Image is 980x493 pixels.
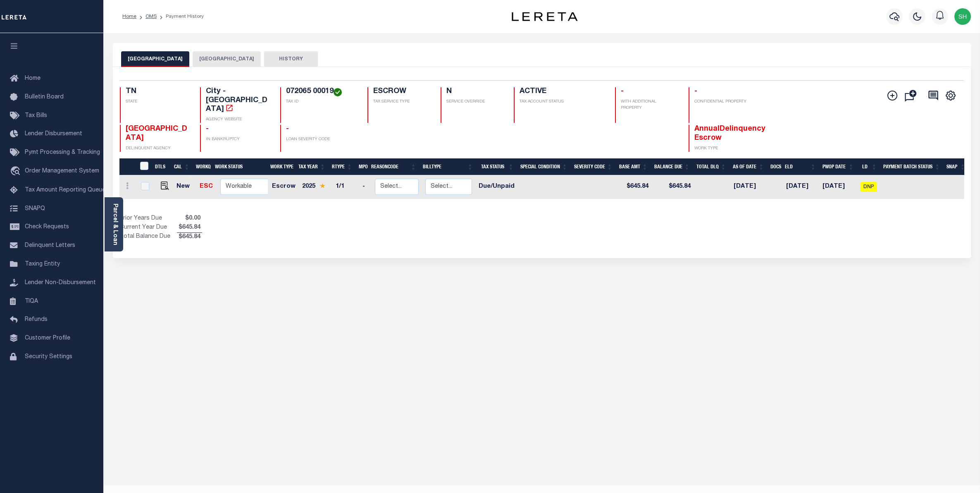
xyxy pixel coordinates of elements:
[25,243,75,249] span: Delinquent Letters
[126,146,190,152] p: DELINQUENT AGENCY
[177,223,202,232] span: $645.84
[861,184,877,190] a: DNP
[329,158,355,175] th: RType: activate to sort column ascending
[119,223,177,232] td: Current Year Due
[295,158,329,175] th: Tax Year: activate to sort column ascending
[373,87,431,96] h4: ESCROW
[119,158,135,175] th: &nbsp;&nbsp;&nbsp;&nbsp;&nbsp;&nbsp;&nbsp;&nbsp;&nbsp;&nbsp;
[25,206,45,211] span: SNAPQ
[512,12,578,21] img: logo-dark.svg
[299,175,332,199] td: 2025
[517,158,571,175] th: Special Condition: activate to sort column ascending
[173,175,196,199] td: New
[135,158,152,175] th: &nbsp;
[783,175,819,199] td: [DATE]
[694,146,759,152] p: WORK TYPE
[652,175,694,199] td: $645.84
[25,187,105,193] span: Tax Amount Reporting Queue
[694,99,759,105] p: CONFIDENTIAL PROPERTY
[25,113,47,119] span: Tax Bills
[730,175,768,199] td: [DATE]
[730,158,768,175] th: As of Date: activate to sort column ascending
[694,125,765,142] span: AnnualDelinquency Escrow
[359,175,372,199] td: -
[206,125,209,133] span: -
[10,166,23,177] i: travel_explore
[286,87,358,96] h4: 072065 00019
[446,87,504,96] h4: N
[621,99,678,111] p: WITH ADDITIONAL PROPERTY
[264,51,318,67] button: HISTORY
[206,136,270,143] p: IN BANKRUPTCY
[25,298,38,304] span: TIQA
[368,158,420,175] th: ReasonCode: activate to sort column ascending
[25,335,70,341] span: Customer Profile
[25,354,72,360] span: Security Settings
[193,51,261,67] button: [GEOGRAPHIC_DATA]
[206,87,270,114] h4: City - [GEOGRAPHIC_DATA]
[286,136,358,143] p: LOAN SEVERITY CODE
[943,158,968,175] th: SNAP: activate to sort column ascending
[193,158,212,175] th: WorkQ
[152,158,171,175] th: DTLS
[126,99,190,105] p: STATE
[446,99,504,105] p: SERVICE OVERRIDE
[177,233,202,242] span: $645.84
[880,158,943,175] th: Payment Batch Status: activate to sort column ascending
[25,261,60,267] span: Taxing Entity
[25,168,99,174] span: Order Management System
[857,158,880,175] th: LD: activate to sort column ascending
[171,158,193,175] th: CAL: activate to sort column ascending
[126,125,187,142] span: [GEOGRAPHIC_DATA]
[767,158,782,175] th: Docs
[475,175,518,199] td: Due/Unpaid
[145,14,157,19] a: OMS
[782,158,819,175] th: ELD: activate to sort column ascending
[25,94,64,100] span: Bulletin Board
[694,88,697,95] span: -
[122,14,136,19] a: Home
[121,51,189,67] button: [GEOGRAPHIC_DATA]
[269,175,299,199] td: Escrow
[25,317,48,323] span: Refunds
[693,158,730,175] th: Total DLQ: activate to sort column ascending
[617,175,652,199] td: $645.84
[157,13,204,20] li: Payment History
[332,175,359,199] td: 1/1
[520,99,605,105] p: TAX ACCOUNT STATUS
[212,158,268,175] th: Work Status
[119,232,177,242] td: Total Balance Due
[286,99,358,105] p: TAX ID
[520,87,605,96] h4: ACTIVE
[25,224,69,230] span: Check Requests
[25,150,100,156] span: Pymt Processing & Tracking
[25,76,41,81] span: Home
[819,175,857,199] td: [DATE]
[373,99,431,105] p: TAX SERVICE TYPE
[571,158,616,175] th: Severity Code: activate to sort column ascending
[621,88,624,95] span: -
[25,280,96,286] span: Lender Non-Disbursement
[819,158,857,175] th: PWOP Date: activate to sort column ascending
[25,131,82,137] span: Lender Disbursement
[286,125,289,133] span: -
[651,158,693,175] th: Balance Due: activate to sort column ascending
[177,214,202,223] span: $0.00
[119,214,177,223] td: Prior Years Due
[206,117,270,123] p: AGENCY WEBSITE
[320,183,325,189] img: Star.svg
[355,158,368,175] th: MPO
[420,158,476,175] th: BillType: activate to sort column ascending
[861,182,877,192] span: DNP
[112,203,118,245] a: Parcel & Loan
[267,158,295,175] th: Work Type
[200,184,213,189] a: ESC
[126,87,190,96] h4: TN
[616,158,651,175] th: Base Amt: activate to sort column ascending
[954,8,971,25] img: svg+xml;base64,PHN2ZyB4bWxucz0iaHR0cDovL3d3dy53My5vcmcvMjAwMC9zdmciIHBvaW50ZXItZXZlbnRzPSJub25lIi...
[476,158,517,175] th: Tax Status: activate to sort column ascending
